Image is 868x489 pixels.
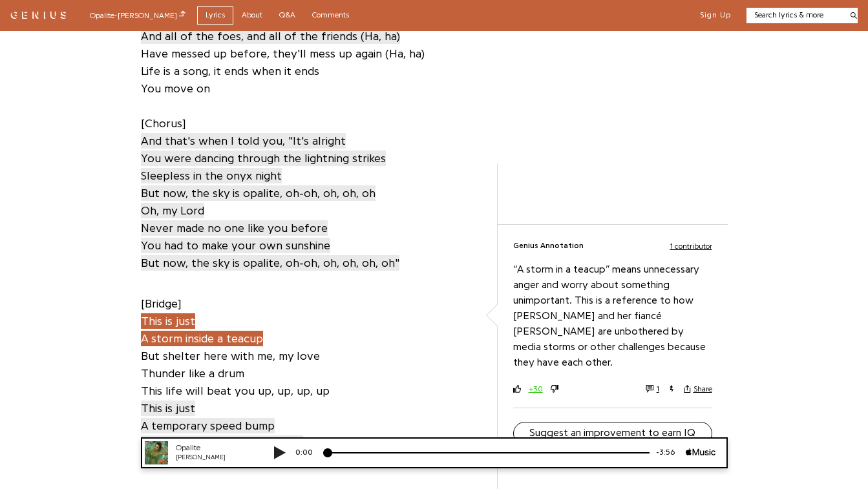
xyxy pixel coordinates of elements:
img: love.png [28,116,40,127]
img: wow.png [18,116,30,127]
a: And all of the foes, and all of the friends (Ha, ha) [141,27,400,45]
button: Share [684,384,712,393]
div: Opalite - [PERSON_NAME] [90,9,185,21]
a: 2.5k 122 Comments Like Comment Learn More [4,110,191,161]
a: About [233,6,271,24]
div: [PERSON_NAME] [45,16,123,25]
span: Comment [60,140,105,152]
a: Lyrics [197,6,233,24]
img: like.png [8,116,19,127]
span: 2.5k [40,117,61,130]
input: Search lyrics & more [746,10,843,21]
p: “A storm in a teacup” means unnecessary anger and worry about something unimportant. This is a re... [513,262,712,370]
div: × [1,1,16,19]
button: 1 [646,384,659,393]
a: And that's when I told you, "It's alrightYou were dancing through the lightning strikesSleepless ... [141,132,399,271]
button: 1 contributor [670,240,712,251]
span: Like [19,140,41,152]
span: This is just A storm inside a teacup [141,313,263,346]
span: This is just A temporary speed bump But failure brings you freedom And I can bring you love, love... [141,401,392,468]
a: This is justA temporary speed bumpBut failure brings you freedomAnd I can bring you love, love, l... [141,399,392,469]
svg: upvote [513,385,521,393]
svg: downvote [551,385,558,393]
span: Share [693,384,712,393]
span: 1 [657,384,659,393]
div: -3:56 [519,10,555,21]
a: Q&A [271,6,304,24]
iframe: Advertisement [509,176,716,209]
button: +30 [529,384,543,395]
span: Genius Annotation [513,240,584,251]
span: And that's when I told you, "It's alright You were dancing through the lightning strikes Sleeples... [141,133,399,271]
div: Opalite [45,5,123,16]
a: Comments [304,6,357,24]
button: Sign Up [700,10,731,21]
img: 72x72bb.jpg [14,4,37,27]
span: 122 Comments [98,117,191,130]
span: Learn More [131,140,184,152]
button: Suggest an improvement to earn IQ [513,422,712,445]
a: This is justA storm inside a teacup [141,312,263,347]
span: And all of the foes, and all of the friends (Ha, ha) [141,28,400,44]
